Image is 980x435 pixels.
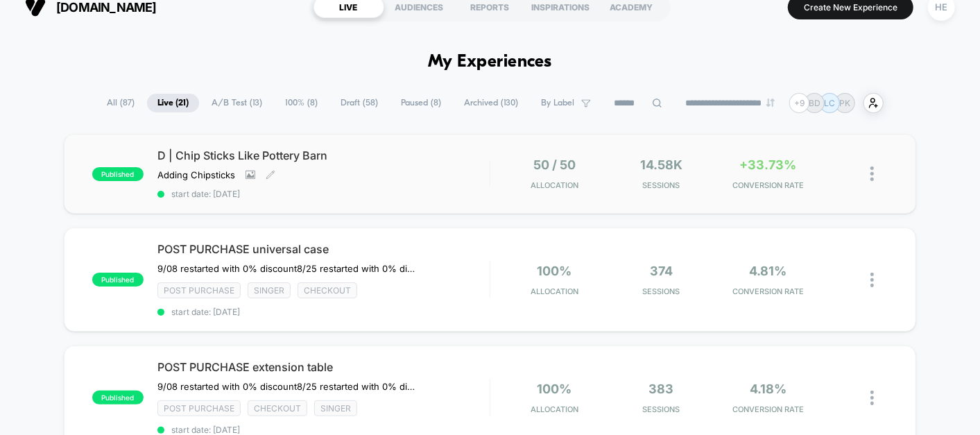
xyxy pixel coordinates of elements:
span: 9/08 restarted with 0% discount﻿8/25 restarted with 0% discount due to Laborday promo [157,381,415,392]
span: Archived ( 130 ) [454,94,528,112]
span: 4.18% [750,382,786,396]
span: Post Purchase [157,282,241,298]
span: checkout [298,282,357,298]
span: All ( 87 ) [96,94,145,112]
span: Allocation [531,404,578,414]
span: start date: [DATE] [157,425,490,435]
span: Sessions [611,180,711,190]
span: CONVERSION RATE [719,180,818,190]
span: +33.73% [740,157,797,172]
p: LC [825,98,836,108]
span: Paused ( 8 ) [390,94,452,112]
span: Sessions [611,287,711,296]
p: BD [809,98,820,108]
img: close [870,391,874,405]
span: Allocation [531,180,578,190]
span: Singer [314,400,357,416]
span: By Label [541,98,574,108]
span: published [92,391,144,404]
span: Adding Chipsticks [157,169,235,180]
span: CONVERSION RATE [719,404,818,414]
span: Draft ( 58 ) [330,94,388,112]
span: A/B Test ( 13 ) [201,94,273,112]
span: POST PURCHASE universal case [157,242,490,256]
span: Live ( 21 ) [147,94,199,112]
span: Sessions [611,404,711,414]
span: D | Chip Sticks Like Pottery Barn [157,148,490,162]
span: 100% ( 8 ) [275,94,328,112]
span: Post Purchase [157,400,241,416]
img: close [870,273,874,287]
span: CONVERSION RATE [719,287,818,296]
span: 4.81% [750,264,787,278]
h1: My Experiences [428,52,552,72]
p: PK [840,98,851,108]
span: 14.58k [640,157,682,172]
span: start date: [DATE] [157,307,490,317]
span: 374 [650,264,673,278]
div: + 9 [789,93,809,113]
span: Singer [248,282,291,298]
span: published [92,167,144,181]
span: checkout [248,400,307,416]
span: 9/08 restarted with 0% discount8/25 restarted with 0% discount due to Laborday promo10% off 6% CR... [157,263,415,274]
span: 50 / 50 [533,157,576,172]
span: Allocation [531,287,578,296]
span: start date: [DATE] [157,189,490,199]
span: 100% [537,382,571,396]
span: 100% [537,264,571,278]
img: close [870,167,874,181]
span: 383 [649,382,674,396]
span: POST PURCHASE extension table [157,360,490,374]
img: end [766,99,775,107]
span: published [92,273,144,287]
